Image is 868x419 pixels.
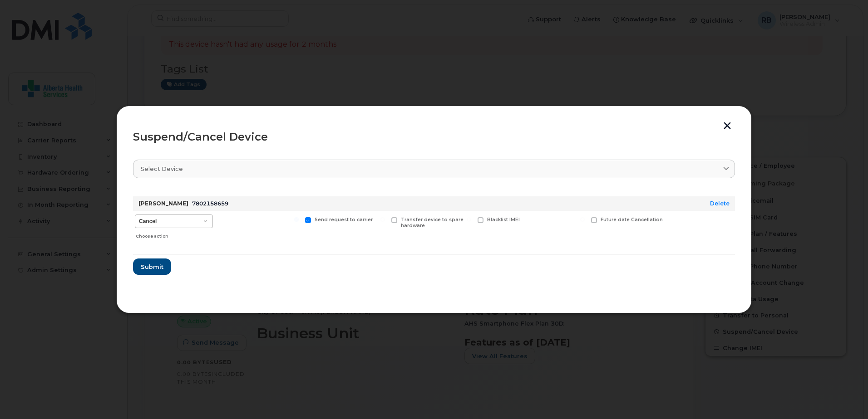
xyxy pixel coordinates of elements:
[138,200,188,207] strong: [PERSON_NAME]
[141,263,163,271] span: Submit
[133,132,735,142] div: Suspend/Cancel Device
[467,217,471,222] input: Blacklist IMEI
[487,217,520,223] span: Blacklist IMEI
[601,217,663,223] span: Future date Cancellation
[141,165,183,173] span: Select device
[315,217,373,223] span: Send request to carrier
[580,217,585,222] input: Future date Cancellation
[401,217,464,229] span: Transfer device to spare hardware
[192,200,228,207] span: 7802158659
[380,217,385,222] input: Transfer device to spare hardware
[710,200,730,207] a: Delete
[136,229,213,240] div: Choose action
[133,258,171,275] button: Submit
[294,217,299,222] input: Send request to carrier
[133,160,735,178] a: Select device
